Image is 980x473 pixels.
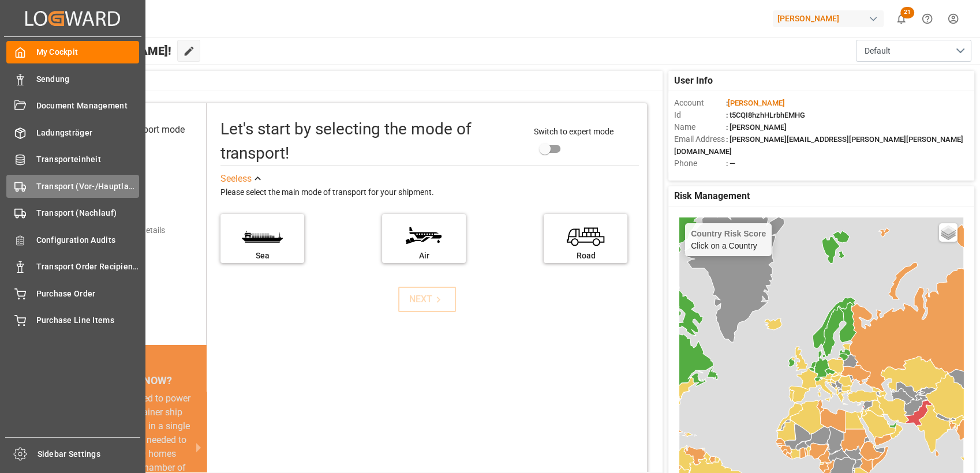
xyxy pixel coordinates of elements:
span: Transport (Nachlauf) [36,207,140,219]
span: : t5CQI8hzhHLrbhEMHG [726,111,805,119]
span: Transporteinheit [36,153,140,166]
span: Configuration Audits [36,234,140,246]
span: Default [865,45,891,57]
span: : [726,99,785,107]
a: Transporteinheit [6,148,139,171]
span: [PERSON_NAME] [728,99,785,107]
button: show 21 new notifications [888,6,914,32]
div: Air [388,250,460,262]
span: Transport Order Recipients [36,261,140,273]
div: Add shipping details [93,224,165,236]
span: : — [726,159,735,168]
span: Sidebar Settings [38,448,141,460]
a: Transport Order Recipients [6,256,139,278]
span: Purchase Line Items [36,314,140,326]
span: : [PERSON_NAME][EMAIL_ADDRESS][PERSON_NAME][PERSON_NAME][DOMAIN_NAME] [674,135,963,156]
a: Sendung [6,67,139,90]
button: [PERSON_NAME] [773,7,888,29]
span: Account Type [674,170,726,182]
span: Risk Management [674,189,750,203]
h4: Country Risk Score [691,229,766,238]
span: Sendung [36,73,140,85]
span: Purchase Order [36,288,140,300]
span: Ladungsträger [36,127,140,139]
span: Id [674,109,726,121]
div: [PERSON_NAME] [773,10,884,27]
span: Name [674,121,726,133]
span: Transport (Vor-/Hauptlauf) [36,181,140,193]
span: Email Address [674,133,726,145]
div: Road [549,250,622,262]
a: My Cockpit [6,41,139,63]
div: Please select the main mode of transport for your shipment. [220,186,639,200]
span: : Shipper [726,171,755,180]
a: Ladungsträger [6,121,139,144]
a: Document Management [6,95,139,117]
span: 21 [900,7,914,18]
span: Switch to expert mode [534,127,614,136]
span: My Cockpit [36,46,140,58]
button: NEXT [398,287,456,312]
button: Help Center [914,6,940,32]
a: Layers [939,223,957,242]
a: Transport (Vor-/Hauptlauf) [6,175,139,197]
div: Let's start by selecting the mode of transport! [220,117,522,166]
span: User Info [674,74,713,88]
button: open menu [856,40,971,62]
a: Purchase Line Items [6,309,139,332]
span: Phone [674,157,726,170]
span: : [PERSON_NAME] [726,123,787,132]
div: Click on a Country [691,229,766,250]
span: Document Management [36,100,140,112]
a: Transport (Nachlauf) [6,202,139,224]
div: NEXT [409,292,444,306]
div: See less [220,172,252,186]
div: Sea [226,250,298,262]
span: Account [674,97,726,109]
a: Purchase Order [6,282,139,305]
